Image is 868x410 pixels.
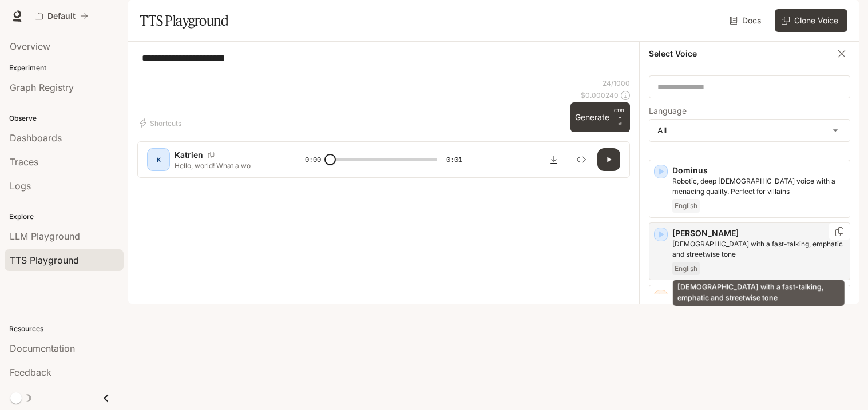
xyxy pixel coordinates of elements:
[446,154,462,165] span: 0:01
[140,9,228,32] h1: TTS Playground
[47,11,76,21] p: Default
[581,90,619,100] p: $ 0.000240
[672,176,845,197] p: Robotic, deep male voice with a menacing quality. Perfect for villains
[149,150,168,169] div: K
[203,152,219,158] button: Copy Voice ID
[175,161,278,170] p: Hello, world! What a wo
[672,262,700,276] span: English
[672,239,845,260] p: Male with a fast-talking, emphatic and streetwise tone
[570,148,593,171] button: Inspect
[672,228,845,239] p: [PERSON_NAME]
[775,9,847,32] button: Clone Voice
[649,107,687,115] p: Language
[672,165,845,176] p: Dominus
[614,107,625,128] p: ⏎
[673,280,845,306] div: [DEMOGRAPHIC_DATA] with a fast-talking, emphatic and streetwise tone
[603,78,630,88] p: 24 / 1000
[30,5,93,27] button: All workspaces
[727,9,766,32] a: Docs
[542,148,565,171] button: Download audio
[137,114,186,132] button: Shortcuts
[305,154,321,165] span: 0:00
[614,107,625,121] p: CTRL +
[570,102,630,132] button: GenerateCTRL +⏎
[175,149,203,161] p: Katrien
[834,227,845,236] button: Copy Voice ID
[672,199,700,213] span: English
[649,120,850,141] div: All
